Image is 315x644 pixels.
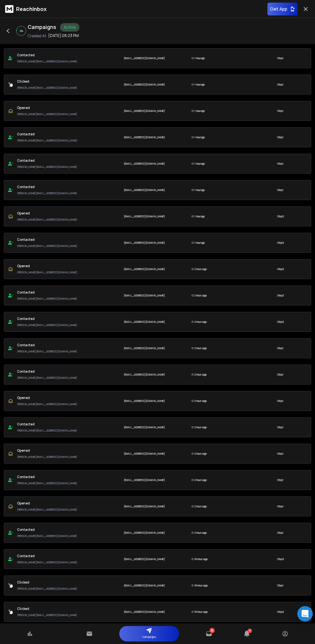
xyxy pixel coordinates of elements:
p: 1 hour ago [194,83,205,86]
h1: Opened [17,448,77,453]
p: [EMAIL_ADDRESS][DOMAIN_NAME] [124,135,165,139]
p: 2 hours ago [194,504,207,508]
h1: Contacted [17,52,77,58]
p: 2 hours ago [194,294,207,297]
h1: Opened [17,501,77,506]
p: Campaigns [142,634,156,640]
p: Step 1 [277,425,283,429]
h1: Contacted [17,316,77,321]
p: Step 1 [277,109,283,113]
h1: Opened [17,105,77,110]
p: [EMAIL_ADDRESS][DOMAIN_NAME] [124,504,165,508]
p: [EMAIL_ADDRESS][DOMAIN_NAME] [124,294,165,297]
span: 7 [248,629,252,633]
p: [PERSON_NAME][EMAIL_ADDRESS][DOMAIN_NAME] [17,612,77,618]
p: Step 1 [277,373,283,376]
h1: Opened [17,211,77,216]
h1: Contacted [17,369,77,374]
p: [PERSON_NAME][EMAIL_ADDRESS][DOMAIN_NAME] [17,349,77,354]
p: Created At: [28,33,47,39]
h1: Contacted [17,290,77,295]
p: [EMAIL_ADDRESS][DOMAIN_NAME] [124,346,165,350]
p: [PERSON_NAME][EMAIL_ADDRESS][DOMAIN_NAME] [17,586,77,591]
p: 2 hours ago [194,425,207,429]
p: Step 3 [277,557,284,561]
p: [PERSON_NAME][EMAIL_ADDRESS][DOMAIN_NAME] [17,217,77,222]
p: Step 3 [277,241,284,245]
p: [EMAIL_ADDRESS][DOMAIN_NAME] [124,531,165,535]
p: [PERSON_NAME][EMAIL_ADDRESS][DOMAIN_NAME] [17,243,77,249]
a: 6 [206,630,212,637]
p: [PERSON_NAME][EMAIL_ADDRESS][DOMAIN_NAME] [17,428,77,433]
p: [EMAIL_ADDRESS][DOMAIN_NAME] [124,373,165,376]
h1: Opened [17,395,77,400]
h1: Opened [17,263,77,268]
h1: Contacted [17,474,77,479]
h1: Contacted [17,527,77,532]
p: [PERSON_NAME][EMAIL_ADDRESS][DOMAIN_NAME] [17,296,77,301]
p: Step 1 [277,162,283,166]
p: 18 hours ago [194,557,208,561]
p: 2 % [20,29,23,33]
p: [PERSON_NAME][EMAIL_ADDRESS][DOMAIN_NAME] [17,85,77,90]
h1: Contacted [17,553,77,558]
p: ReachInbox [16,5,47,13]
p: [PERSON_NAME][EMAIL_ADDRESS][DOMAIN_NAME] [17,454,77,459]
p: Step 1 [277,346,283,350]
p: [EMAIL_ADDRESS][DOMAIN_NAME] [124,214,165,218]
div: Active [60,23,79,32]
p: [PERSON_NAME][EMAIL_ADDRESS][DOMAIN_NAME] [17,481,77,486]
h1: Clicked [17,79,77,84]
button: Get App [267,3,298,15]
p: [PERSON_NAME][EMAIL_ADDRESS][DOMAIN_NAME] [17,138,77,143]
p: [EMAIL_ADDRESS][DOMAIN_NAME] [124,162,165,166]
p: [PERSON_NAME][EMAIL_ADDRESS][DOMAIN_NAME] [17,191,77,196]
p: Step 3 [277,214,284,218]
p: Step 1 [277,188,283,192]
p: Step 1 [277,531,283,535]
p: 1 hour ago [194,188,205,192]
p: 1 hour ago [194,135,205,139]
p: 18 hours ago [194,584,208,587]
h1: Contacted [17,342,77,348]
p: [PERSON_NAME][EMAIL_ADDRESS][DOMAIN_NAME] [17,560,77,565]
h1: Campaigns [28,23,56,32]
p: [PERSON_NAME][EMAIL_ADDRESS][DOMAIN_NAME] [17,164,77,169]
p: 2 hours ago [194,478,207,482]
p: [EMAIL_ADDRESS][DOMAIN_NAME] [124,109,165,113]
p: Step 1 [277,83,283,86]
p: [EMAIL_ADDRESS][DOMAIN_NAME] [124,56,165,60]
p: 2 hours ago [194,531,207,535]
p: [EMAIL_ADDRESS][DOMAIN_NAME] [124,320,165,324]
p: [PERSON_NAME][EMAIL_ADDRESS][DOMAIN_NAME] [17,375,77,380]
p: 1 hour ago [194,241,205,245]
h1: Contacted [17,422,77,427]
p: 2 hours ago [194,346,207,350]
p: [EMAIL_ADDRESS][DOMAIN_NAME] [124,399,165,403]
p: 1 hour ago [194,56,205,60]
p: 2 hours ago [194,320,207,324]
h1: Clicked [17,580,77,585]
p: Step 1 [277,56,283,60]
p: Step 1 [277,478,283,482]
p: [EMAIL_ADDRESS][DOMAIN_NAME] [124,610,165,614]
p: 2 hours ago [194,452,207,456]
p: [PERSON_NAME][EMAIL_ADDRESS][DOMAIN_NAME] [17,270,77,275]
p: [EMAIL_ADDRESS][DOMAIN_NAME] [124,557,165,561]
p: [EMAIL_ADDRESS][DOMAIN_NAME] [124,478,165,482]
p: Step 3 [277,267,284,271]
p: Step 1 [277,504,283,508]
p: 2 hours ago [194,373,207,376]
p: 1 hour ago [194,214,205,218]
p: [PERSON_NAME][EMAIL_ADDRESS][DOMAIN_NAME] [17,402,77,407]
h1: Contacted [17,237,77,242]
p: 1 hour ago [194,109,205,113]
p: [EMAIL_ADDRESS][DOMAIN_NAME] [124,83,165,86]
p: [PERSON_NAME][EMAIL_ADDRESS][DOMAIN_NAME] [17,533,77,539]
p: 2 hours ago [194,267,207,271]
h1: Contacted [17,184,77,189]
p: 18 hours ago [194,610,208,614]
p: 2 hours ago [194,399,207,403]
p: [PERSON_NAME][EMAIL_ADDRESS][DOMAIN_NAME] [17,507,77,512]
p: Step 2 [277,610,284,614]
